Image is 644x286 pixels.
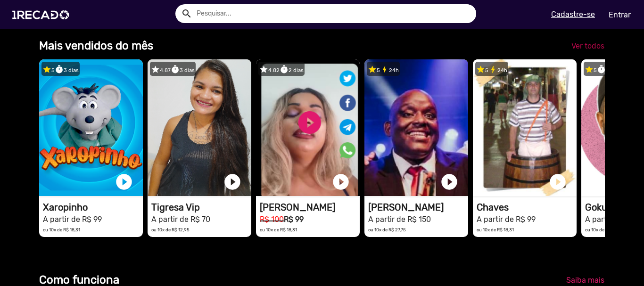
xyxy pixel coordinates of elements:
[178,5,194,21] button: Example home icon
[571,41,604,50] span: Ver todos
[368,227,406,232] small: ou 10x de R$ 27,75
[477,215,536,224] small: A partir de R$ 99
[585,227,621,232] small: ou 10x de R$ 9,25
[368,202,468,213] h1: [PERSON_NAME]
[603,7,637,23] a: Entrar
[151,227,190,232] small: ou 10x de R$ 12,95
[43,227,80,232] small: ou 10x de R$ 18,31
[190,4,476,23] input: Pesquisar...
[284,215,304,224] b: R$ 99
[39,39,153,52] b: Mais vendidos do mês
[39,59,143,196] video: 1RECADO vídeos dedicados para fãs e empresas
[331,172,350,191] a: play_circle_filled
[151,215,210,224] small: A partir de R$ 70
[43,202,143,213] h1: Xaropinho
[260,215,284,224] small: R$ 100
[256,59,360,196] video: 1RECADO vídeos dedicados para fãs e empresas
[473,59,577,196] video: 1RECADO vídeos dedicados para fãs e empresas
[364,59,468,196] video: 1RECADO vídeos dedicados para fãs e empresas
[260,202,360,213] h1: [PERSON_NAME]
[148,59,251,196] video: 1RECADO vídeos dedicados para fãs e empresas
[440,172,459,191] a: play_circle_filled
[477,227,514,232] small: ou 10x de R$ 18,31
[151,202,251,213] h1: Tigresa Vip
[181,8,192,19] mat-icon: Example home icon
[43,215,102,224] small: A partir de R$ 99
[551,10,595,19] u: Cadastre-se
[566,276,604,285] span: Saiba mais
[115,172,133,191] a: play_circle_filled
[477,202,577,213] h1: Chaves
[260,227,297,232] small: ou 10x de R$ 18,31
[223,172,242,191] a: play_circle_filled
[548,172,567,191] a: play_circle_filled
[368,215,431,224] small: A partir de R$ 150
